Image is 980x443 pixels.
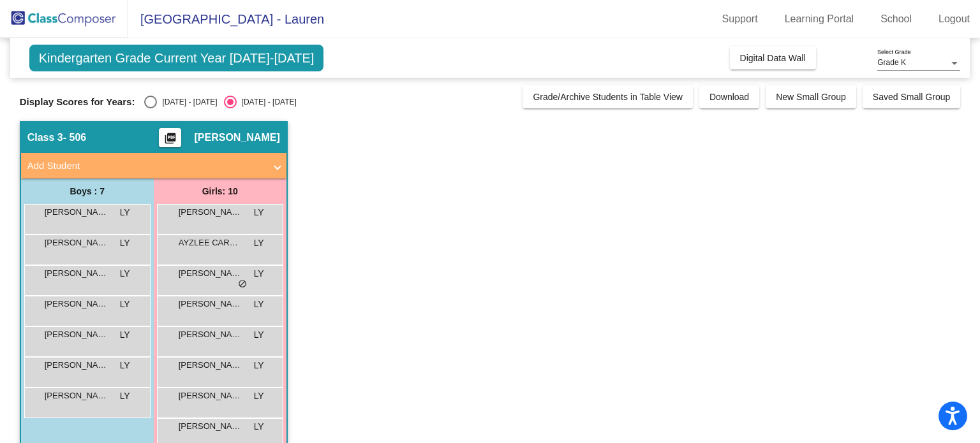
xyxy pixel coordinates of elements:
[877,58,906,67] span: Grade K
[45,389,108,402] span: [PERSON_NAME]
[870,9,922,29] a: School
[128,9,324,29] span: [GEOGRAPHIC_DATA] - Lauren
[740,53,806,63] span: Digital Data Wall
[775,9,865,29] a: Learning Portal
[120,236,130,250] span: LY
[254,389,264,403] span: LY
[45,328,108,341] span: [PERSON_NAME]
[45,206,108,219] span: [PERSON_NAME]
[928,9,980,29] a: Logout
[254,236,264,250] span: LY
[238,279,247,289] span: do_not_disturb_alt
[709,92,749,102] span: Download
[766,85,856,108] button: New Small Group
[237,96,297,108] div: [DATE] - [DATE]
[144,96,296,108] mat-radio-group: Select an option
[776,92,846,102] span: New Small Group
[254,267,264,280] span: LY
[699,85,759,108] button: Download
[254,298,264,311] span: LY
[20,96,135,108] span: Display Scores for Years:
[120,389,130,403] span: LY
[45,236,108,249] span: [PERSON_NAME]
[120,206,130,219] span: LY
[179,298,242,310] span: [PERSON_NAME]
[45,298,108,310] span: [PERSON_NAME]
[179,359,242,372] span: [PERSON_NAME]
[120,267,130,280] span: LY
[254,359,264,372] span: LY
[179,206,242,219] span: [PERSON_NAME]
[29,45,324,71] span: Kindergarten Grade Current Year [DATE]-[DATE]
[120,298,130,311] span: LY
[157,96,217,108] div: [DATE] - [DATE]
[863,85,960,108] button: Saved Small Group
[21,153,286,178] mat-expansion-panel-header: Add Student
[27,131,63,144] span: Class 3
[27,159,265,173] mat-panel-title: Add Student
[63,131,86,144] span: - 506
[179,389,242,402] span: [PERSON_NAME]
[873,92,950,102] span: Saved Small Group
[120,359,130,372] span: LY
[159,128,181,147] button: Print Students Details
[254,328,264,342] span: LY
[194,131,279,144] span: [PERSON_NAME]
[179,236,242,249] span: AYZLEE CARRERA
[179,420,242,433] span: [PERSON_NAME]
[45,267,108,280] span: [PERSON_NAME] Machida
[120,328,130,342] span: LY
[45,359,108,372] span: [PERSON_NAME]
[254,420,264,433] span: LY
[712,9,768,29] a: Support
[523,85,693,108] button: Grade/Archive Students in Table View
[179,267,242,280] span: [PERSON_NAME]
[163,132,178,150] mat-icon: picture_as_pdf
[154,178,286,204] div: Girls: 10
[730,47,816,69] button: Digital Data Wall
[254,206,264,219] span: LY
[179,328,242,341] span: [PERSON_NAME]
[533,92,683,102] span: Grade/Archive Students in Table View
[21,178,154,204] div: Boys : 7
